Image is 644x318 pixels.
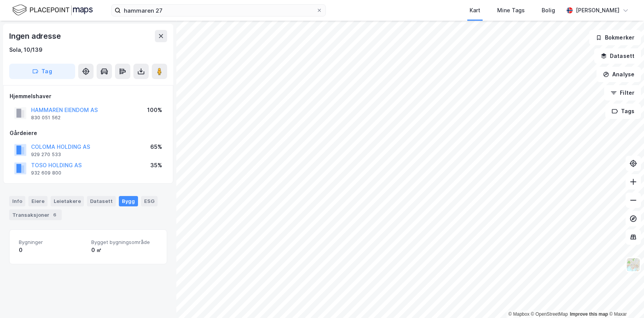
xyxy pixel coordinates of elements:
[508,311,529,317] a: Mapbox
[51,196,84,206] div: Leietakere
[626,257,641,272] img: Z
[119,196,138,206] div: Bygg
[497,6,525,15] div: Mine Tags
[9,45,43,54] div: Sola, 10/139
[596,67,641,82] button: Analyse
[91,239,158,246] span: Bygget bygningsområde
[594,48,641,64] button: Datasett
[91,246,158,255] div: 0 ㎡
[9,209,62,220] div: Transaksjoner
[51,211,59,219] div: 6
[606,281,644,318] iframe: Chat Widget
[19,246,85,255] div: 0
[542,6,555,15] div: Bolig
[87,196,116,206] div: Datasett
[605,104,641,119] button: Tags
[28,196,48,206] div: Eiere
[147,105,162,115] div: 100%
[9,64,75,79] button: Tag
[531,311,568,317] a: OpenStreetMap
[31,152,61,158] div: 929 270 533
[141,196,158,206] div: ESG
[31,170,61,176] div: 932 609 800
[570,311,608,317] a: Improve this map
[606,281,644,318] div: Kontrollprogram for chat
[10,129,167,138] div: Gårdeiere
[604,85,641,101] button: Filter
[12,3,93,17] img: logo.f888ab2527a4732fd821a326f86c7f29.svg
[121,5,316,16] input: Søk på adresse, matrikkel, gårdeiere, leietakere eller personer
[9,30,62,42] div: Ingen adresse
[9,196,25,206] div: Info
[150,142,162,152] div: 65%
[150,161,162,170] div: 35%
[589,30,641,45] button: Bokmerker
[10,92,167,101] div: Hjemmelshaver
[576,6,619,15] div: [PERSON_NAME]
[470,6,480,15] div: Kart
[31,115,61,121] div: 830 051 562
[19,239,85,246] span: Bygninger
